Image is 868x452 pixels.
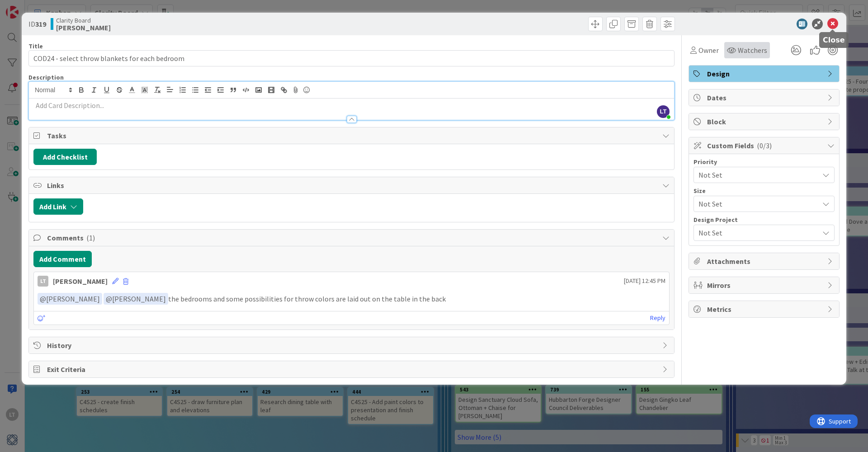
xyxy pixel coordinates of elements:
span: [PERSON_NAME] [40,294,100,303]
span: Support [19,1,41,12]
span: LT [657,105,670,118]
span: @ [106,294,112,303]
span: ( 1 ) [86,233,95,242]
button: Add Comment [33,251,92,267]
b: [PERSON_NAME] [56,24,111,31]
span: Mirrors [707,280,823,291]
span: Description [28,73,64,81]
label: Title [28,42,43,50]
span: ID [28,19,46,29]
div: [PERSON_NAME] [53,276,108,287]
span: Links [47,180,658,191]
div: Priority [693,159,835,165]
button: Add Link [33,198,83,215]
span: [DATE] 12:45 PM [624,276,665,286]
span: Custom Fields [707,140,823,151]
span: Not Set [698,169,814,181]
span: Comments [47,232,658,243]
span: Not Set [698,226,814,239]
span: @ [40,294,46,303]
span: Attachments [707,256,823,267]
h5: Close [823,36,845,44]
a: Reply [650,312,665,324]
span: Design [707,68,823,79]
span: [PERSON_NAME] [106,294,166,303]
button: Add Checklist [33,149,97,165]
span: History [47,340,658,351]
span: Watchers [738,45,767,56]
span: Dates [707,92,823,103]
div: LT [38,276,48,287]
div: Size [693,188,835,194]
b: 319 [35,19,46,28]
input: type card name here... [28,50,675,66]
p: the bedrooms and some possibilities for throw colors are laid out on the table in the back [38,293,665,305]
span: Block [707,116,823,127]
span: Tasks [47,130,658,141]
span: Metrics [707,304,823,315]
span: Exit Criteria [47,364,658,375]
span: ( 0/3 ) [757,141,772,150]
span: Not Set [698,198,814,210]
div: Design Project [693,217,835,223]
span: Clarity Board [56,17,111,24]
span: Owner [698,45,719,56]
